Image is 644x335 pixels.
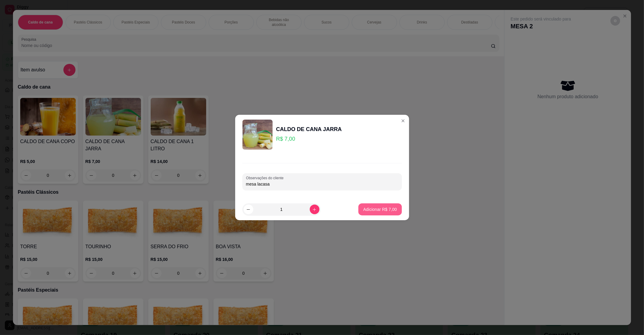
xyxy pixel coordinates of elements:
[358,203,402,215] button: Adicionar R$ 7,00
[363,206,397,212] p: Adicionar R$ 7,00
[246,175,286,180] label: Observações do cliente
[310,205,319,214] button: increase-product-quantity
[244,205,253,214] button: decrease-product-quantity
[276,135,342,143] p: R$ 7,00
[246,181,398,187] input: Observações do cliente
[398,116,408,126] button: Close
[276,125,342,133] div: CALDO DE CANA JARRA
[242,120,273,150] img: product-image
